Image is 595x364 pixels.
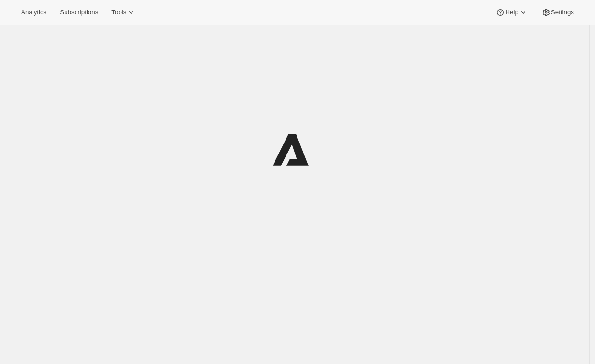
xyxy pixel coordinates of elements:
[60,9,98,16] span: Subscriptions
[490,6,533,19] button: Help
[106,6,142,19] button: Tools
[21,9,46,16] span: Analytics
[54,6,104,19] button: Subscriptions
[536,6,580,19] button: Settings
[111,9,126,16] span: Tools
[15,6,52,19] button: Analytics
[551,9,574,16] span: Settings
[505,9,518,16] span: Help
